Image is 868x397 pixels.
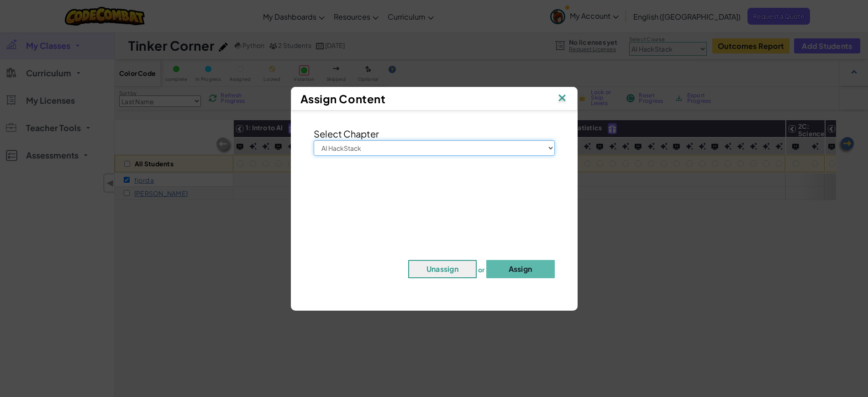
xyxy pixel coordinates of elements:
span: Select Chapter [314,128,379,139]
button: Unassign [408,260,477,278]
span: Assign Content [300,92,386,106]
img: IconClose.svg [556,92,568,106]
span: or [478,265,485,273]
button: Assign [486,260,555,278]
